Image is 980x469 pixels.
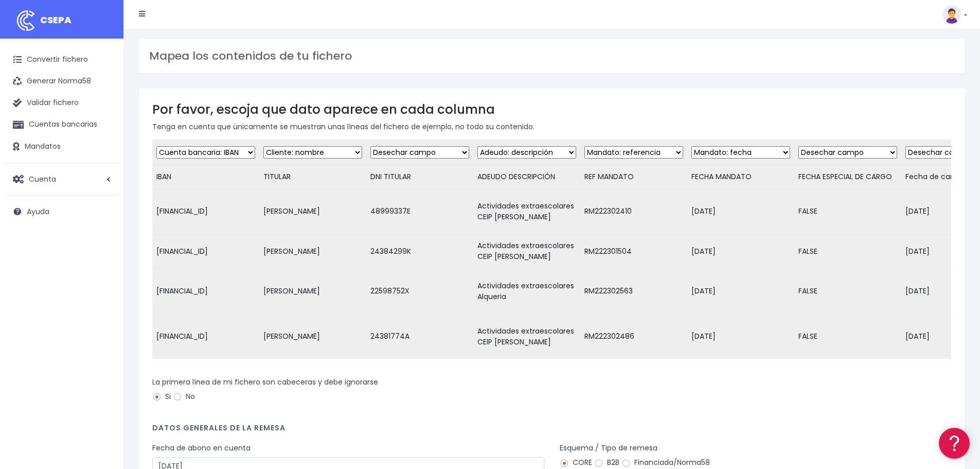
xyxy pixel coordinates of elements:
td: DNI TITULAR [366,165,473,189]
label: B2B [594,457,619,468]
label: Si [152,391,171,402]
td: [FINANCIAL_ID] [152,269,259,314]
td: 24381774A [366,314,473,359]
td: [DATE] [687,189,794,234]
td: FALSE [794,269,901,314]
label: CORE [560,457,592,468]
a: Validar fichero [5,92,118,114]
label: Esquema / Tipo de remesa [560,443,657,454]
a: Mandatos [5,136,118,158]
td: FALSE [794,234,901,269]
td: RM222302486 [580,314,687,359]
td: [PERSON_NAME] [259,234,366,269]
td: IBAN [152,165,259,189]
td: [DATE] [687,234,794,269]
td: Actividades extraescolares CEIP [PERSON_NAME] [473,189,580,234]
a: Cuenta [5,168,118,190]
td: 22598752X [366,269,473,314]
td: Actividades extraescolares CEIP [PERSON_NAME] [473,234,580,269]
td: [PERSON_NAME] [259,314,366,359]
span: Ayuda [27,206,49,217]
td: [PERSON_NAME] [259,269,366,314]
a: Generar Norma58 [5,71,118,92]
td: [FINANCIAL_ID] [152,189,259,234]
label: No [173,391,195,402]
h4: Datos generales de la remesa [152,424,951,438]
span: Cuenta [29,173,56,184]
td: [DATE] [687,314,794,359]
td: RM222302563 [580,269,687,314]
td: [DATE] [687,269,794,314]
td: 24384299K [366,234,473,269]
img: profile [942,5,961,24]
td: [FINANCIAL_ID] [152,234,259,269]
label: La primera línea de mi fichero son cabeceras y debe ignorarse [152,377,378,388]
td: RM222302410 [580,189,687,234]
h3: Mapea los contenidos de tu fichero [149,49,954,63]
label: Financiada/Norma58 [621,457,710,468]
td: TITULAR [259,165,366,189]
td: FALSE [794,189,901,234]
p: Tenga en cuenta que únicamente se muestran unas líneas del fichero de ejemplo, no todo su contenido. [152,121,951,132]
td: FECHA ESPECIAL DE CARGO [794,165,901,189]
a: Ayuda [5,201,118,222]
td: ADEUDO DESCRIPCIÓN [473,165,580,189]
td: [FINANCIAL_ID] [152,314,259,359]
td: [PERSON_NAME] [259,189,366,234]
a: Convertir fichero [5,49,118,71]
td: Actividades extraescolares CEIP [PERSON_NAME] [473,314,580,359]
img: logo [13,8,39,33]
span: CSEPA [40,13,72,26]
a: Cuentas bancarias [5,114,118,135]
td: RM222301504 [580,234,687,269]
td: FALSE [794,314,901,359]
label: Fecha de abono en cuenta [152,443,251,454]
td: REF MANDATO [580,165,687,189]
td: 48999337E [366,189,473,234]
td: Actividades extraescolares Alqueria [473,269,580,314]
h3: Por favor, escoja que dato aparece en cada columna [152,102,951,117]
td: FECHA MANDATO [687,165,794,189]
